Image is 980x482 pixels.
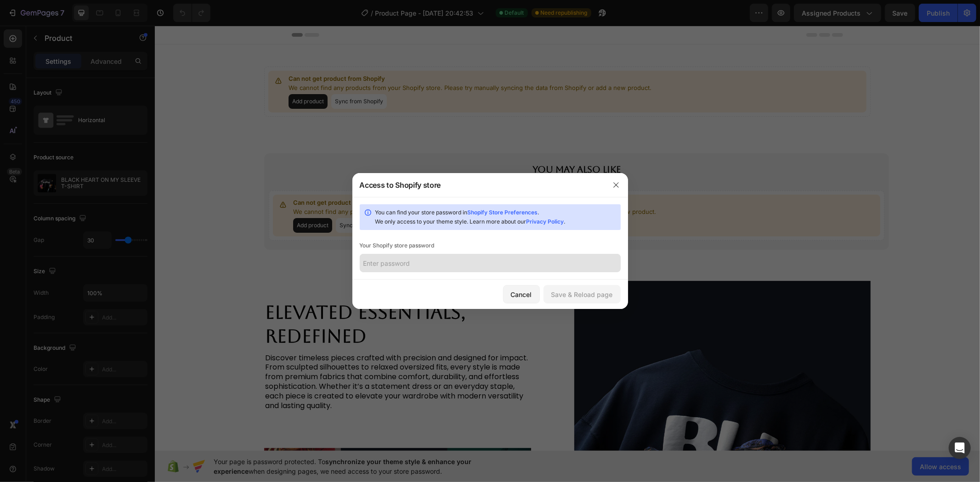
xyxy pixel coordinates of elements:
div: Your Shopify store password [360,241,621,250]
div: Access to Shopify store [360,179,441,191]
div: Save & Reload page [551,290,613,299]
a: Shopify Store Preferences [468,209,538,216]
p: You May Also Like [115,138,729,150]
button: Sync from Shopify [176,68,232,83]
div: You can find your store password in . We only access to your theme style. Learn more about our . [375,208,617,226]
p: Can not get product from Shopify [138,173,501,182]
button: Cancel [503,285,540,303]
button: Add product [134,68,173,83]
p: Can not get product from Shopify [134,49,497,58]
button: Add product [138,192,177,207]
button: Sync from Shopify [181,192,237,207]
div: Open Intercom Messenger [949,437,971,459]
p: We cannot find any products from your Shopify store. Please try manually syncing the data from Sh... [134,58,497,67]
a: Privacy Policy [527,218,564,225]
h2: Elevated Essentials, Redefined [109,274,376,323]
button: Save & Reload page [544,285,621,303]
input: Enter password [360,254,621,272]
p: We cannot find any products from your Shopify store. Please try manually syncing the data from Sh... [138,182,501,191]
p: Discover timeless pieces crafted with precision and designed for impact. From sculpted silhouette... [110,328,375,385]
div: Cancel [511,290,532,299]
